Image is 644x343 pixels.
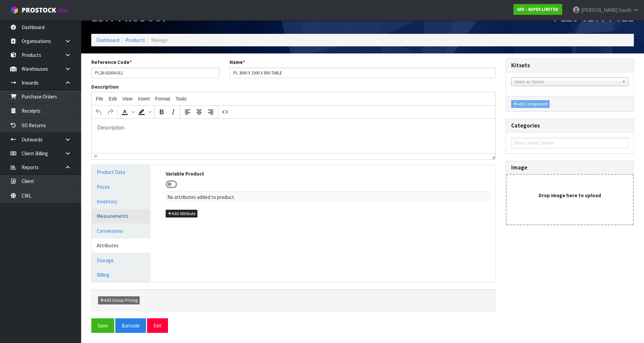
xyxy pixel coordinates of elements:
[92,238,150,252] a: Attributes
[175,96,187,101] span: Tools
[166,170,204,177] label: Variable Product
[93,106,104,118] button: Undo
[96,96,103,101] span: File
[517,6,558,12] strong: A05 - ASPEX LIMITED
[219,106,231,118] button: Source code
[138,96,150,101] span: Insert
[91,59,132,66] label: Reference Code
[230,59,245,66] label: Name
[91,68,219,78] input: Reference Code
[511,62,628,69] h3: Kitsets
[22,6,56,15] span: ProStock
[92,224,150,238] a: Conversions
[125,37,145,43] a: Products
[92,119,495,153] iframe: Rich Text Area. Press ALT-0 for help.
[581,7,618,13] span: [PERSON_NAME]
[115,318,146,333] button: Barcode
[57,7,68,14] small: WMS
[511,100,550,108] button: Add Component
[167,106,179,118] button: Italic
[91,318,114,333] button: Save
[136,106,153,118] div: Background color
[193,106,205,118] button: Align center
[166,191,490,202] td: No attributes added to product.
[156,106,167,118] button: Bold
[122,96,133,101] span: View
[619,7,631,13] span: South
[92,268,150,282] a: Billing
[109,96,117,101] span: Edit
[92,165,150,179] a: Product Data
[104,106,116,118] button: Redo
[94,154,97,159] div: p
[230,68,496,78] input: Name
[205,106,216,118] button: Align right
[98,296,140,304] button: Add Group Pricing
[539,192,601,199] strong: Drop image here to upload
[151,37,168,43] span: Manage
[490,154,496,159] div: Resize
[92,195,150,208] a: Inventory
[92,253,150,267] a: Storage
[155,96,170,101] span: Format
[92,180,150,194] a: Prices
[511,164,628,171] h3: Image
[514,78,619,86] span: Select an Option
[147,318,168,333] button: Exit
[92,209,150,223] a: Measurements
[511,122,628,129] h3: Categories
[96,37,119,43] a: Dashboard
[182,106,193,118] button: Align left
[91,83,119,90] label: Description
[166,210,197,218] button: Add Attribute
[514,4,562,15] a: A05 - ASPEX LIMITED
[119,106,136,118] div: Text color
[10,6,19,14] img: cube-alt.png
